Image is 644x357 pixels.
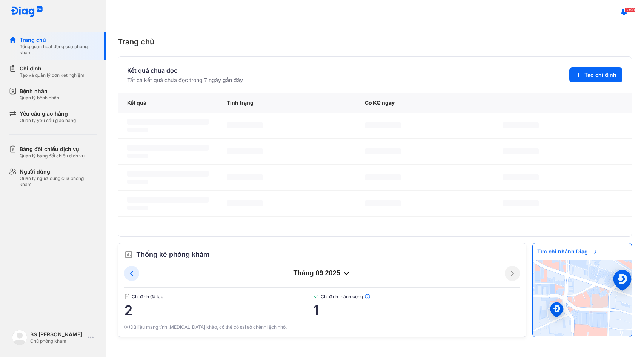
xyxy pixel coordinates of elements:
[20,65,85,72] div: Chỉ định
[12,330,27,345] img: logo
[20,117,76,124] div: Quản lý yêu cầu giao hàng
[20,168,97,175] div: Người dùng
[127,197,209,203] span: ‌
[584,71,616,79] span: Tạo chỉ định
[20,175,97,188] div: Quản lý người dùng của phòng khám
[118,36,632,47] div: Trang chủ
[227,200,263,206] span: ‌
[20,36,97,44] div: Trang chủ
[20,145,85,153] div: Bảng đối chiếu dịch vụ
[624,7,636,12] span: 3390
[127,171,209,177] span: ‌
[218,93,356,113] div: Tình trạng
[124,250,133,259] img: order.5a6da16c.svg
[124,303,313,318] span: 2
[313,294,319,300] img: checked-green.01cc79e0.svg
[20,153,85,159] div: Quản lý bảng đối chiếu dịch vụ
[365,148,401,154] span: ‌
[30,331,85,338] div: BS [PERSON_NAME]
[139,269,505,278] div: tháng 09 2025
[533,243,603,260] span: Tìm chi nhánh Diag
[227,122,263,128] span: ‌
[20,110,76,117] div: Yêu cầu giao hàng
[20,95,59,101] div: Quản lý bệnh nhân
[124,294,130,300] img: document.50c4cfd0.svg
[127,66,243,75] div: Kết quả chưa đọc
[503,122,539,128] span: ‌
[127,76,243,84] div: Tất cả kết quả chưa đọc trong 7 ngày gần đây
[118,93,218,113] div: Kết quả
[127,128,148,132] span: ‌
[124,294,313,300] span: Chỉ định đã tạo
[227,148,263,154] span: ‌
[503,200,539,206] span: ‌
[365,122,401,128] span: ‌
[30,338,85,344] div: Chủ phòng khám
[127,119,209,125] span: ‌
[569,67,622,82] button: Tạo chỉ định
[124,324,520,331] div: (*)Dữ liệu mang tính [MEDICAL_DATA] khảo, có thể có sai số chênh lệch nhỏ.
[503,148,539,154] span: ‌
[127,154,148,158] span: ‌
[127,206,148,210] span: ‌
[227,174,263,180] span: ‌
[313,303,520,318] span: 1
[356,93,494,113] div: Có KQ ngày
[20,87,59,95] div: Bệnh nhân
[136,249,209,260] span: Thống kê phòng khám
[20,44,97,56] div: Tổng quan hoạt động của phòng khám
[365,174,401,180] span: ‌
[313,294,520,300] span: Chỉ định thành công
[127,145,209,151] span: ‌
[127,180,148,184] span: ‌
[20,72,85,78] div: Tạo và quản lý đơn xét nghiệm
[364,294,370,300] img: info.7e716105.svg
[365,200,401,206] span: ‌
[503,174,539,180] span: ‌
[11,6,43,18] img: logo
